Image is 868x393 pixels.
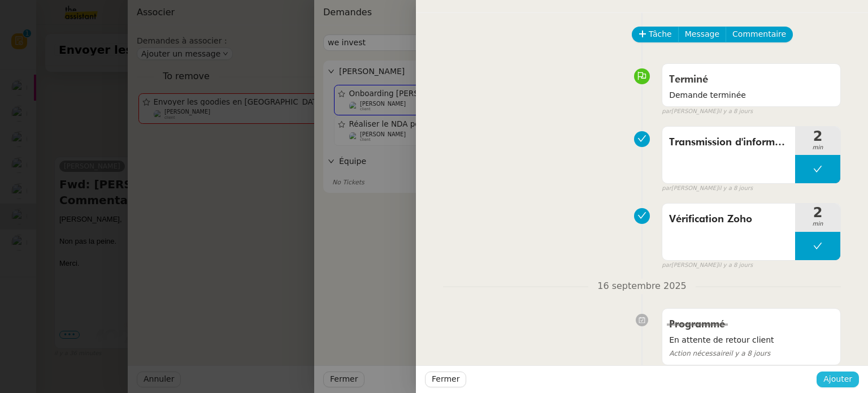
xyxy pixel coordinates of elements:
span: Terminé [669,75,708,85]
span: Programmé [669,319,725,330]
span: Transmission d'informations [669,134,788,151]
small: [PERSON_NAME] [662,261,753,270]
span: En attente de retour client [669,334,834,347]
span: Action nécessaire [669,349,729,357]
span: 16 septembre 2025 [588,279,696,294]
span: Tâche [649,28,672,41]
span: il y a 8 jours [718,107,753,116]
span: par [662,184,671,193]
span: Vérification Zoho [669,211,788,228]
span: min [795,219,840,229]
span: 2 [795,206,840,219]
button: Ajouter [817,372,859,387]
span: 2 [795,129,840,143]
span: il y a 8 jours [718,184,753,193]
span: il y a 8 jours [669,349,770,357]
button: Fermer [425,372,466,387]
span: min [795,143,840,153]
button: Message [678,27,726,42]
span: Fermer [432,373,459,386]
small: [PERSON_NAME] [662,107,753,116]
small: [PERSON_NAME] [662,184,753,193]
button: Commentaire [726,27,793,42]
span: Ajouter [823,373,852,386]
button: Tâche [632,27,679,42]
span: par [662,107,671,116]
span: il y a 8 jours [718,261,753,270]
span: Demande terminée [669,89,834,102]
span: Message [685,28,719,41]
span: par [662,261,671,270]
span: Commentaire [732,28,786,41]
